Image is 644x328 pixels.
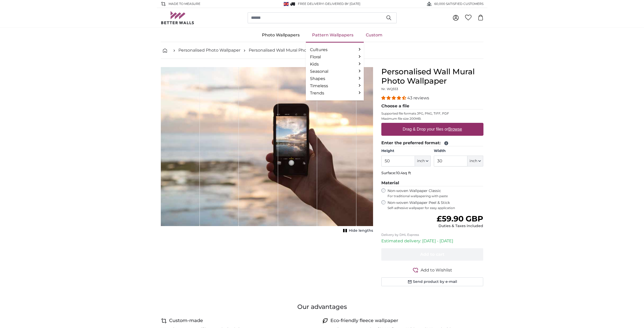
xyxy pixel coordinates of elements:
[437,223,483,229] div: Duties & Taxes included
[381,171,483,176] p: Surface:
[420,252,444,257] span: Add to cart
[381,67,483,86] h1: Personalised Wall Mural Photo Wallpaper
[330,317,398,324] h4: Eco-friendly fleece wallpaper
[381,95,407,100] span: 4.40 stars
[342,227,373,234] button: Hide lengths
[256,28,306,42] a: Photo Wallpapers
[381,233,483,237] p: Delivery by DHL Express
[161,11,194,24] img: Betterwalls
[381,103,483,109] legend: Choose a file
[169,2,200,6] span: Made to Measure
[310,61,360,67] a: Kids
[381,111,483,116] p: Supported file formats JPG, PNG, TIFF, PDF
[434,148,483,154] label: Width
[381,117,483,121] p: Maximum file size 200MB.
[161,303,483,311] h3: Our advantages
[434,2,483,6] span: 60,000 SATISFIED CUSTOMERS
[381,277,483,286] button: Send product by e-mail
[298,2,324,6] span: FREE delivery!
[407,95,429,100] span: 43 reviews
[388,206,483,210] span: Self-adhesive wallpaper for easy application
[284,2,289,6] img: United Kingdom
[310,76,360,82] a: Shapes
[381,248,483,261] button: Add to cart
[396,171,411,175] span: 10.4sq ft
[381,267,483,273] button: Add to Wishlist
[388,200,483,210] label: Non-woven Wallpaper Peel & Stick
[161,67,373,234] div: 1 of 1
[310,47,360,53] a: Cultures
[161,42,483,59] nav: breadcrumbs
[388,194,483,198] span: For traditional wallpapering with paste
[310,68,360,75] a: Seasonal
[310,90,360,96] a: Trends
[448,127,462,131] u: Browse
[467,156,483,166] button: inch
[249,47,333,53] a: Personalised Wall Mural Photo Wallpaper
[381,148,431,154] label: Height
[381,238,483,244] p: Estimated delivery: [DATE] - [DATE]
[415,156,431,166] button: inch
[310,83,360,89] a: Timeless
[417,158,425,164] span: inch
[381,180,483,186] legend: Material
[469,158,477,164] span: inch
[400,124,464,134] label: Drag & Drop your files or
[437,214,483,223] span: £59.90 GBP
[178,47,240,53] a: Personalised Photo Wallpaper
[306,28,360,42] a: Pattern Wallpapers
[349,228,373,233] span: Hide lengths
[360,28,389,42] a: Custom
[381,140,483,146] legend: Enter the preferred format:
[388,188,483,198] label: Non-woven Wallpaper Classic
[381,87,398,91] span: Nr. WQ553
[421,267,452,273] span: Add to Wishlist
[325,2,360,6] span: Delivered by [DATE]
[324,2,360,6] span: -
[310,54,360,60] a: Floral
[169,317,203,324] h4: Custom-made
